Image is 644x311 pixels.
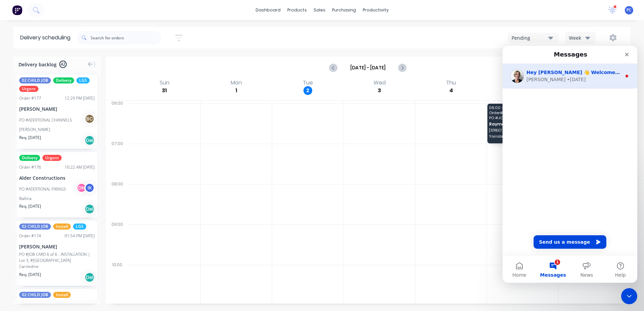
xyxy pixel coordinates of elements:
[19,105,95,112] div: [PERSON_NAME]
[512,34,548,41] div: Pending
[10,227,24,232] span: Home
[303,86,312,95] div: 2
[85,135,95,145] div: Del
[489,128,552,132] span: [STREET_ADDRESS]
[73,223,86,230] span: LGS
[359,5,392,15] div: productivity
[310,5,329,15] div: sales
[329,5,359,15] div: purchasing
[19,223,51,230] span: 02 CHILD JOB
[19,61,57,68] span: Delivery backlog
[19,272,41,278] span: Req. [DATE]
[53,77,74,83] span: Delivery
[37,227,63,232] span: Messages
[19,164,41,170] div: Order # 176
[19,86,38,92] span: Urgent
[19,292,51,298] span: 02 CHILD JOB
[106,220,129,261] div: 09:00
[565,32,595,44] button: Week
[508,33,558,43] button: Pending
[85,183,95,193] div: I K
[229,79,244,86] div: Mon
[19,174,95,181] div: Alder Constructions
[19,127,95,133] div: [PERSON_NAME]
[106,261,129,301] div: 10:00
[24,30,63,37] div: [PERSON_NAME]
[91,31,161,44] input: Search for orders
[301,79,315,86] div: Tue
[626,7,632,13] span: PC
[284,5,310,15] div: products
[158,79,171,86] div: Sun
[489,111,552,115] span: Order # 151
[19,77,51,83] span: 02 CHILD JOB
[621,288,637,304] iframe: Intercom live chat
[12,5,22,15] img: Factory
[19,135,41,141] span: Req. [DATE]
[106,140,129,180] div: 07:00
[59,61,67,68] span: 42
[19,243,95,250] div: [PERSON_NAME]
[19,186,66,192] div: PO #ADDITIONAL FIXINGS
[101,210,135,237] button: Help
[19,95,41,101] div: Order # 177
[65,164,95,170] div: 10:22 AM [DATE]
[85,204,95,214] div: Del
[489,122,552,126] span: Raymess Prestige Builders Pty Ltd
[19,117,72,123] div: PO #ADDITIONAL CHANNELS
[19,155,40,161] span: Delivery
[489,116,552,120] span: PO # JOB CARD 6 of 6 - ROOF TRUSSES
[19,251,95,264] div: PO #JOB CARD 6 of 6 - INSTALLATION | Lot 3, #[GEOGRAPHIC_DATA]
[76,77,90,83] span: LGS
[65,95,95,101] div: 12:29 PM [DATE]
[78,227,91,232] span: News
[489,106,552,110] span: 06:00 - 07:00
[447,86,455,95] div: 4
[76,183,87,193] div: D N
[444,79,458,86] div: Thu
[13,27,77,48] div: Delivery scheduling
[252,5,284,15] a: dashboard
[31,189,104,203] button: Send us a message
[19,264,95,270] div: Carsledine
[42,155,62,161] span: Urgent
[53,223,71,230] span: Install
[375,86,384,95] div: 3
[85,272,95,282] div: Del
[19,203,41,209] span: Req. [DATE]
[106,180,129,220] div: 08:00
[19,233,41,239] div: Order # 174
[85,114,95,124] div: B C
[372,79,388,86] div: Wed
[64,30,83,37] div: • [DATE]
[53,292,71,298] span: Install
[112,227,123,232] span: Help
[160,86,169,95] div: 31
[503,46,637,283] iframe: Intercom live chat
[569,34,588,41] div: Week
[34,210,67,237] button: Messages
[19,196,95,202] div: Ballina
[67,210,101,237] button: News
[232,86,240,95] div: 1
[24,24,369,29] span: Hey [PERSON_NAME] 👋 Welcome to Factory! Take a look around, and if you have any questions just le...
[489,134,552,138] span: Yarrabilba
[106,99,129,140] div: 06:00
[65,233,95,239] div: 01:54 PM [DATE]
